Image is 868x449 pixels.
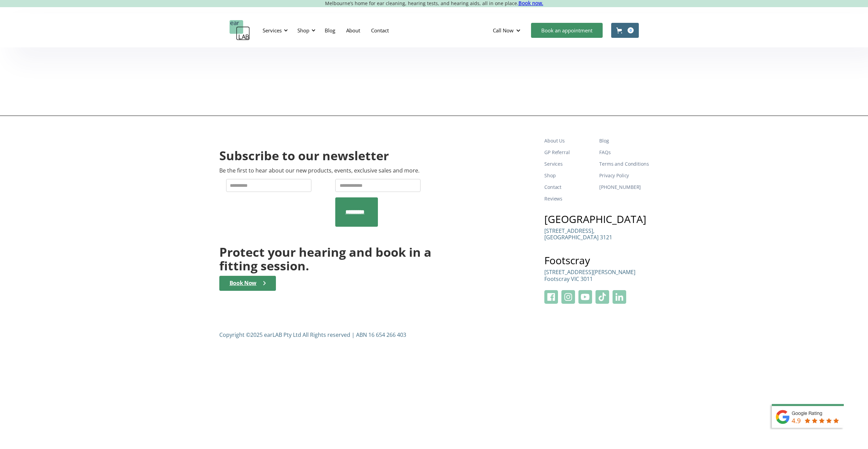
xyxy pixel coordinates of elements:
div: Shop [293,20,318,41]
iframe: reCAPTCHA [226,197,330,224]
p: [STREET_ADDRESS][PERSON_NAME] Footscray VIC 3011 [544,269,635,282]
h2: Subscribe to our newsletter [219,148,389,164]
a: Book an appointment [531,23,603,38]
a: Terms and Conditions [599,158,649,170]
h3: Footscray [544,255,649,266]
a: Book Now [219,276,276,290]
a: Services [544,158,594,170]
a: Blog [319,20,341,40]
a: Contact [544,181,594,193]
img: Linkeidn Logo [613,290,626,304]
h3: [GEOGRAPHIC_DATA] [544,214,649,224]
a: [PHONE_NUMBER] [599,181,649,193]
form: Newsletter Form [219,179,431,227]
a: Contact [366,20,394,40]
div: 0 [628,27,634,33]
img: Facebook Logo [544,290,558,304]
div: Call Now [487,20,528,41]
a: home [230,20,250,41]
a: [STREET_ADDRESS][PERSON_NAME]Footscray VIC 3011 [544,269,635,287]
a: Open cart [611,23,639,38]
a: Reviews [544,193,594,205]
h2: Protect your hearing and book in a fitting session. [219,245,431,272]
a: Blog [599,135,649,147]
a: GP Referral [544,147,594,158]
div: Services [259,20,290,41]
a: [STREET_ADDRESS],[GEOGRAPHIC_DATA] 3121 [544,228,612,246]
div: Services [263,27,282,34]
a: FAQs [599,147,649,158]
p: [STREET_ADDRESS], [GEOGRAPHIC_DATA] 3121 [544,228,612,241]
img: Instagram Logo [561,290,575,304]
a: Privacy Policy [599,170,649,181]
div: Shop [297,27,309,34]
p: Be the first to hear about our new products, events, exclusive sales and more. [219,167,420,174]
div: Call Now [493,27,514,34]
a: Shop [544,170,594,181]
div: Book Now [230,280,256,286]
a: About [341,20,366,40]
div: Copyright ©2025 earLAB Pty Ltd All Rights reserved | ABN 16 654 266 403 [219,331,406,339]
a: About Us [544,135,594,147]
